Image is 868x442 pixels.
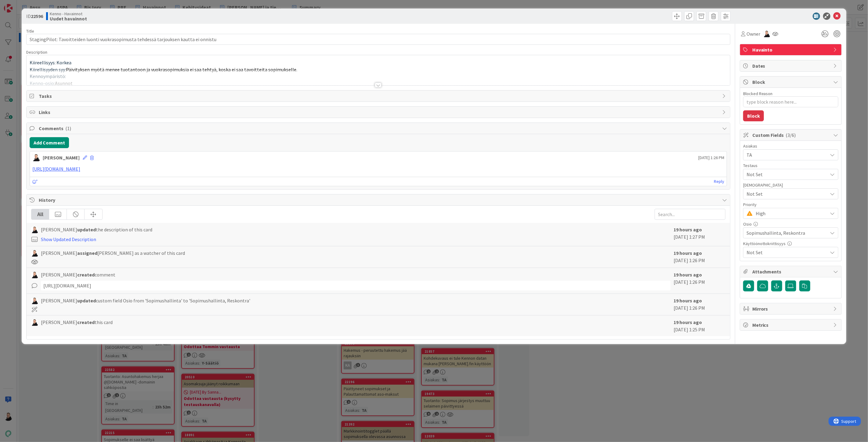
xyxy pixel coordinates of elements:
a: [URL][DOMAIN_NAME] [32,166,80,172]
div: [DEMOGRAPHIC_DATA] [743,183,838,187]
span: [PERSON_NAME] the description of this card [41,226,152,233]
div: [PERSON_NAME] [43,154,80,161]
span: Dates [752,62,830,70]
span: ( 1 ) [65,125,71,131]
img: AN [31,272,38,278]
div: Priority [743,202,838,207]
b: created [77,319,95,325]
span: Owner [747,30,760,37]
img: AN [31,319,38,326]
span: Havainto [752,46,830,53]
div: Asiakas [743,144,838,148]
div: [DATE] 1:26 PM [674,249,725,265]
b: 19 hours ago [674,319,702,325]
div: Käyttöönottokriittisyys [743,241,838,246]
div: All [31,209,49,219]
label: Title [26,28,34,34]
span: History [39,196,719,204]
button: Add Comment [30,137,69,148]
div: [DATE] 1:26 PM [674,271,725,291]
span: Not Set [747,249,828,256]
span: Attachments [752,268,830,275]
span: Kiirellisyyden syy: [30,66,66,73]
div: Osio [743,222,838,226]
span: Metrics [752,321,830,329]
button: Block [743,110,764,121]
span: Description [26,49,47,55]
img: AN [763,30,770,37]
span: Kiireellisyys: Korkea [30,59,71,66]
b: updated [77,298,96,304]
span: Block [752,78,830,86]
span: Päivityksen myötä menee tuotantoon ja vuokrasopimuksia ei saa tehtyä, koska ei saa tavoitteita so... [66,66,297,73]
a: Reply [714,178,724,185]
span: TA [747,151,828,159]
b: 22596 [31,13,43,19]
b: 19 hours ago [674,298,702,304]
span: Tasks [39,92,719,100]
span: [PERSON_NAME] custom field Osio from 'Sopimushallinta' to 'Sopimushallinta, Reskontra' [41,297,250,304]
span: [DATE] 1:26 PM [698,155,724,161]
div: Testaus [743,163,838,168]
b: 19 hours ago [674,250,702,256]
span: Mirrors [752,305,830,312]
span: Comments [39,125,719,132]
div: [DATE] 1:25 PM [674,319,725,333]
img: AN [31,226,38,233]
span: Support [13,1,28,8]
img: AN [32,154,40,161]
b: assigned [77,250,97,256]
span: ( 3/6 ) [786,132,796,138]
b: 19 hours ago [674,226,702,233]
b: Uudet havainnot [50,16,87,21]
div: [URL][DOMAIN_NAME] [41,281,671,291]
img: AN [31,250,38,257]
span: Kenno - Havainnot [50,11,87,16]
b: updated [77,226,96,233]
span: Links [39,109,719,116]
span: [PERSON_NAME] [PERSON_NAME] as a watcher of this card [41,249,185,257]
img: AN [31,298,38,304]
span: [PERSON_NAME] comment [41,271,115,278]
b: created [77,272,95,278]
input: Search... [655,209,725,220]
span: Sopimushallinta, Reskontra [747,229,828,237]
input: type card name here... [26,34,730,45]
span: [PERSON_NAME] this card [41,319,113,326]
b: 19 hours ago [674,272,702,278]
span: Not Set [747,190,828,198]
span: ID [26,12,43,20]
span: High [756,209,825,218]
a: Show Updated Description [41,236,96,242]
label: Blocked Reason [743,91,773,96]
span: Custom Fields [752,131,830,139]
span: Not Set [747,171,828,178]
div: [DATE] 1:26 PM [674,297,725,312]
div: [DATE] 1:27 PM [674,226,725,243]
